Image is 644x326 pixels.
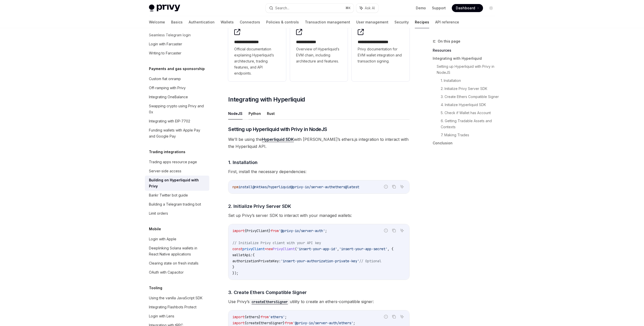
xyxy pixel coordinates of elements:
[232,253,253,257] span: walletApi:
[238,185,253,189] span: install
[267,247,273,251] span: new
[433,54,499,62] a: Integrating with Hyperliquid
[441,93,499,101] a: 3. Create Ethers Compatible Signer
[149,66,205,72] h5: Payments and gas sponsorship
[149,236,176,242] div: Login with Apple
[145,167,209,176] a: Server-side access
[149,85,186,91] div: Off-ramping with Privy
[149,210,168,216] div: Limit orders
[232,315,245,319] span: import
[149,41,182,47] div: Login with Farcaster
[358,46,404,64] span: Privy documentation for EVM wallet integration and transaction signing.
[145,126,209,141] a: Funding wallets with Apple Pay and Google Pay
[325,229,327,233] span: ;
[253,253,255,257] span: {
[145,294,209,303] a: Using the vanilla JavaScript SDK
[356,4,378,13] button: Ask AI
[232,229,245,233] span: import
[232,265,234,269] span: }
[243,247,265,251] span: privyClient
[356,16,388,28] a: User management
[345,6,351,10] span: ⌘ K
[433,46,499,54] a: Resources
[149,149,185,155] h5: Trading integrations
[234,46,280,76] span: Official documentation explaining Hyperliquid’s architecture, trading features, and API endpoints.
[432,6,446,11] a: Support
[441,117,499,131] a: 6. Getting Tradable Assets and Contexts
[232,247,243,251] span: const
[337,247,339,251] span: ,
[250,299,290,305] code: createEthersSigner
[149,245,206,257] div: Deeplinking Solana wallets in React Native applications
[416,6,426,11] a: Demo
[145,191,209,200] a: Bankr Twitter bot guide
[149,94,188,100] div: Integrating OneBalance
[149,16,165,28] a: Welcome
[232,259,281,263] span: authorizationPrivateKey:
[441,85,499,93] a: 2. Initialize Privy Server SDK
[247,321,283,325] span: createEthersSigner
[250,299,290,304] a: createEthersSigner
[441,101,499,109] a: 4. Initialize Hyperliquid SDK
[353,321,355,325] span: ;
[228,212,410,219] span: Set up Privy’s server SDK to interact with your managed wallets:
[149,201,201,207] div: Building a Telegram trading bot
[456,6,475,11] span: Dashboard
[228,203,291,210] span: 2. Initialize Privy Server SDK
[433,139,499,147] a: Conclusion
[145,200,209,209] a: Building a Telegram trading bot
[149,103,206,115] div: Swapping crypto using Privy and 0x
[228,126,327,133] span: Setting up Hyperliquid with Privy in NodeJS
[149,76,181,82] div: Custom fiat onramp
[452,4,483,12] a: Dashboard
[295,247,297,251] span: (
[145,157,209,167] a: Trading apps resource page
[228,95,305,104] span: Integrating with Hyperliquid
[149,285,162,291] h5: Tooling
[228,159,258,166] span: 1. Installation
[383,183,389,190] button: Report incorrect code
[261,315,269,319] span: from
[145,176,209,191] a: Building on Hyperliquid with Privy
[145,83,209,92] a: Off-ramping with Privy
[441,77,499,85] a: 1. Installation
[149,260,198,266] div: Clearing state on fresh installs
[394,16,409,28] a: Security
[228,108,243,119] button: NodeJS
[399,227,405,234] button: Ask AI
[269,229,271,233] span: }
[149,226,161,232] h5: Mobile
[399,313,405,320] button: Ask AI
[266,4,354,13] button: Search...⌘K
[281,259,359,263] span: 'insert-your-authorization-private-key'
[247,315,259,319] span: ethers
[228,298,410,305] span: Use Privy’s utility to create an ethers-compatible signer:
[391,183,397,190] button: Copy the contents from the code block
[145,74,209,83] a: Custom fiat onramp
[245,321,247,325] span: {
[149,177,206,189] div: Building on Hyperliquid with Privy
[441,109,499,117] a: 5. Check if Wallet has Account
[285,321,293,325] span: from
[145,117,209,126] a: Integrating with EIP-7702
[149,127,206,139] div: Funding wallets with Apple Pay and Google Pay
[232,185,238,189] span: npm
[262,137,294,142] a: Hyperliquid SDK
[145,312,209,321] a: Login with Lens
[273,247,295,251] span: PrivyClient
[259,315,261,319] span: }
[149,304,196,310] div: Integrating Flashbots Protect
[383,227,389,234] button: Report incorrect code
[145,244,209,259] a: Deeplinking Solana wallets in React Native applications
[352,24,410,81] a: **** **** **** *****Privy documentation for EVM wallet integration and transaction signing.
[149,159,197,165] div: Trading apps resource page
[290,24,348,81] a: **** **** ***Overview of Hyperliquid’s EVM chain, including architecture and features.
[232,321,245,325] span: import
[293,321,353,325] span: '@privy-io/server-auth/ethers'
[149,313,174,319] div: Login with Lens
[383,313,389,320] button: Report incorrect code
[221,16,234,28] a: Wallets
[365,6,375,11] span: Ask AI
[391,227,397,234] button: Copy the contents from the code block
[149,118,190,124] div: Integrating with EIP-7702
